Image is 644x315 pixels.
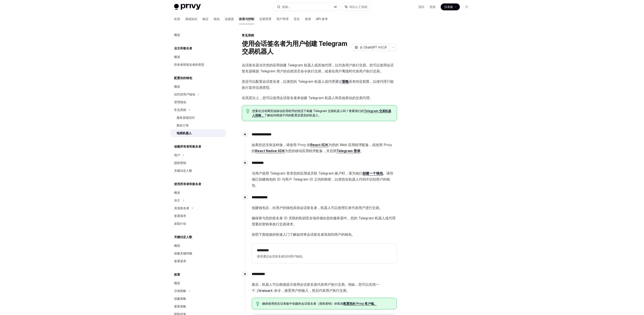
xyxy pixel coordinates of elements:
[171,122,226,129] a: 限价订单
[242,96,373,100] font: 在高层次上，您可以使用会话签名者来创建 Telegram 机器人和其他类似的交易代理。
[174,33,180,37] font: 概述
[174,235,192,239] font: 关键法定人数
[174,289,186,293] font: 示例策略
[174,46,192,50] font: 业主和签名者
[174,153,180,157] font: 用户
[202,14,208,24] a: 验证
[214,17,220,21] font: 钱包
[362,171,383,176] a: 创建一个钱包
[171,167,226,175] a: 关键法定人数
[262,302,274,305] font: 确保使用
[352,44,390,51] button: 在 ChatGPT 中打开
[444,5,453,9] font: 仪表板
[316,14,328,24] a: API 参考
[171,53,226,61] a: 概述
[171,212,226,220] a: 签署请求
[171,257,226,265] a: 签署请求
[225,14,234,24] a: 连接器
[429,5,436,9] font: 支持
[285,149,337,153] font: 为您的移动应用程序配备，并启用
[171,159,226,167] a: 授权密钥
[342,79,349,84] a: 策略
[252,143,310,147] font: 如果您还没有这样做，请使用 Privy 的
[174,76,192,80] font: 配置你的钱包
[174,161,186,165] font: 授权密钥
[349,5,367,9] font: 询问人工智能
[174,281,180,285] font: 概述
[185,14,197,24] a: 基础知识
[257,254,305,258] font: 请求通过会话签名者访问用户钱包。
[294,17,300,21] font: 安全
[252,109,364,113] font: 想要在没有网页或移动应用程序的情况下构建 Telegram 交易机器人吗？查看我们的
[276,14,289,24] a: 用户管理
[463,3,470,10] button: 切换暗模式
[343,302,377,305] font: 配置您的 Privy 客户端。
[171,303,226,310] a: 更新策略
[242,79,342,84] font: 您还可以配置会话签名者，以便您的 Telegram 机器人或代理通过
[252,206,383,210] font: 创建钱包后，向用户的钱包添加会话签名者，机器人可以使用它来代表用户进行交易。
[174,244,180,247] font: 概述
[171,31,226,39] a: 概述
[242,63,394,73] font: 会话签名器允许您的应用创建 Telegram 机器人或其他代理，以代表用户执行交易。您可以使用会话签名器根据 Telegram 用户的自然语言命令执行交易，或者在用户离线时代表用户执行交易。
[185,17,197,21] font: 基础知识
[360,45,387,49] font: 在 ChatGPT 中打开
[305,17,311,21] font: 食谱
[255,288,274,293] code: /transact
[177,123,189,127] font: 限价订单
[174,14,180,24] a: 欢迎
[441,3,460,10] a: 仪表板
[335,5,337,8] font: K
[342,3,370,11] button: 询问人工智能
[252,216,395,226] font: 确保将与您的签名者 ID 关联的私钥安全地存储在您的服务器中。您的 Telegram 机器人或代理需要此密钥来执行交易请求。
[252,282,379,293] font: 最后，机器人可以根据提示使用会话签名器代表用户执行交易。例如，您可以实现一个
[174,222,186,225] font: 采取行动
[360,149,364,153] font: 。
[274,3,340,11] button: 搜索...⌘K
[274,302,343,305] font: 您在仪表板中创建的会话签名者（授权密钥）的私钥
[177,116,195,119] font: 服务器端访问
[174,191,180,194] font: 概述
[274,288,350,293] font: 命令，接受用户的输入，然后代表用户执行交易。
[171,279,226,287] a: 概述
[239,14,254,24] a: 政策与控制
[343,302,377,306] a: 配置您的 Privy 客户端。
[334,5,335,8] font: ⌘
[171,61,226,69] a: 所有者和签名者的类型
[174,206,189,210] font: 其他签名者
[418,5,424,9] font: 演示
[276,17,289,21] font: 用户管理
[256,302,259,306] svg: 提示
[171,83,226,90] a: 概述
[239,17,254,21] font: 政策与控制
[174,4,201,10] img: 灯光标志
[174,259,186,263] font: 签署请求
[174,273,180,276] font: 政策
[310,143,328,147] font: React SDK
[174,251,192,255] font: 创建关键仲裁
[242,40,347,55] font: 使用会话签名者为用户创建 Telegram 交易机器人
[174,198,180,202] font: 业主
[171,114,226,122] a: 服务器端访问
[174,100,186,104] font: 管理钱包
[174,55,180,59] font: 概述
[242,33,254,37] font: 常见用例
[171,189,226,196] a: 概述
[252,232,355,237] font: 按照下面链接的快速入门了解如何将会话签名者添加到用户的钱包。
[177,131,192,135] font: 电报机器人
[174,297,186,300] font: 创建策略
[171,295,226,303] a: 创建策略
[171,129,226,137] a: 电报机器人
[171,250,226,257] a: 创建关键仲裁
[252,171,362,175] font: 当用户使用 Telegram 登录您的应用或关联 Telegram 账户时，请为他们
[259,17,271,21] font: 交易管理
[174,85,180,88] font: 概述
[174,182,201,186] font: 使用所有者和签名者
[171,220,226,228] a: 采取行动
[246,109,249,113] svg: 提示
[337,149,360,153] font: Telegram 登录
[255,149,285,153] a: React Native SDK
[174,169,192,172] font: 关键法定人数
[282,5,290,9] font: 搜索...
[316,17,328,21] font: API 参考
